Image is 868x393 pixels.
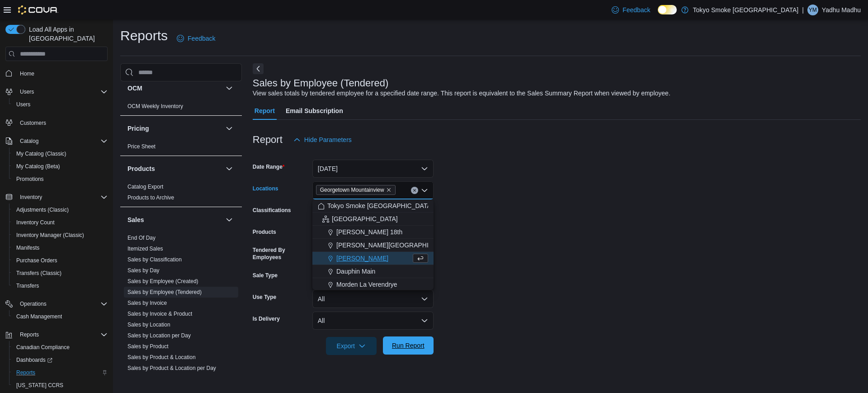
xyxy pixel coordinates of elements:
[2,135,111,147] button: Catalog
[127,299,167,307] span: Sales by Invoice
[13,217,108,228] span: Inventory Count
[127,311,192,317] a: Sales by Invoice & Product
[9,366,111,379] button: Reports
[127,343,169,350] a: Sales by Product
[253,89,670,98] div: View sales totals by tendered employee for a specified date range. This report is equivalent to t...
[2,191,111,204] button: Inventory
[16,329,42,340] button: Reports
[16,344,70,351] span: Canadian Compliance
[20,331,39,338] span: Reports
[16,232,84,239] span: Inventory Manager (Classic)
[16,68,38,79] a: Home
[127,321,170,328] span: Sales by Location
[127,256,182,263] a: Sales by Classification
[336,254,388,263] span: [PERSON_NAME]
[16,270,61,277] span: Transfers (Classic)
[127,278,198,284] a: Sales by Employee (Created)
[312,252,434,265] button: [PERSON_NAME]
[25,25,108,43] span: Load All Apps in [GEOGRAPHIC_DATA]
[9,341,111,354] button: Canadian Compliance
[304,135,352,144] span: Hide Parameters
[332,214,398,223] span: [GEOGRAPHIC_DATA]
[13,204,72,215] a: Adjustments (Classic)
[13,342,73,353] a: Canadian Compliance
[188,34,215,43] span: Feedback
[120,141,242,156] div: Pricing
[16,175,44,183] span: Promotions
[336,227,402,237] span: [PERSON_NAME] 18th
[127,354,196,360] a: Sales by Product & Location
[127,289,202,295] a: Sales by Employee (Tendered)
[253,272,278,279] label: Sale Type
[386,187,392,193] button: Remove Georgetown Mountainview from selection in this group
[320,185,384,194] span: Georgetown Mountainview
[822,5,861,15] p: Yadhu Madhu
[224,214,235,225] button: Sales
[13,255,108,266] span: Purchase Orders
[13,204,108,215] span: Adjustments (Classic)
[127,143,156,150] span: Price Sheet
[127,322,170,328] a: Sales by Location
[16,86,38,97] button: Users
[16,118,50,128] a: Customers
[127,234,156,241] span: End Of Day
[9,98,111,111] button: Users
[255,102,275,120] span: Report
[253,163,285,170] label: Date Range
[127,164,222,173] button: Products
[127,332,191,339] a: Sales by Location per Day
[16,150,66,157] span: My Catalog (Classic)
[127,143,156,150] a: Price Sheet
[16,356,52,364] span: Dashboards
[9,279,111,292] button: Transfers
[127,245,163,252] span: Itemized Sales
[13,268,65,279] a: Transfers (Classic)
[16,67,108,79] span: Home
[290,131,355,149] button: Hide Parameters
[127,194,174,201] span: Products to Archive
[16,298,50,309] button: Operations
[421,187,428,194] button: Close list of options
[127,124,222,133] button: Pricing
[253,185,278,192] label: Locations
[411,187,418,194] button: Clear input
[127,184,163,190] a: Catalog Export
[120,181,242,207] div: Products
[608,1,654,19] a: Feedback
[9,241,111,254] button: Manifests
[127,215,222,224] button: Sales
[9,310,111,323] button: Cash Management
[224,123,235,134] button: Pricing
[9,229,111,241] button: Inventory Manager (Classic)
[127,215,144,224] h3: Sales
[127,84,222,93] button: OCM
[224,163,235,174] button: Products
[2,66,111,80] button: Home
[9,204,111,216] button: Adjustments (Classic)
[13,311,66,322] a: Cash Management
[13,380,67,391] a: [US_STATE] CCRS
[312,160,434,178] button: [DATE]
[16,298,108,309] span: Operations
[16,219,55,226] span: Inventory Count
[9,147,111,160] button: My Catalog (Classic)
[327,201,433,210] span: Tokyo Smoke [GEOGRAPHIC_DATA]
[9,267,111,279] button: Transfers (Classic)
[127,300,167,306] a: Sales by Invoice
[16,382,63,389] span: [US_STATE] CCRS
[13,148,70,159] a: My Catalog (Classic)
[326,337,377,355] button: Export
[20,194,42,201] span: Inventory
[16,136,108,147] span: Catalog
[20,300,47,308] span: Operations
[16,163,60,170] span: My Catalog (Beta)
[127,124,149,133] h3: Pricing
[127,376,189,382] a: Sales by Product per Day
[127,103,183,110] span: OCM Weekly Inventory
[13,355,108,365] span: Dashboards
[16,369,35,376] span: Reports
[13,342,108,353] span: Canadian Compliance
